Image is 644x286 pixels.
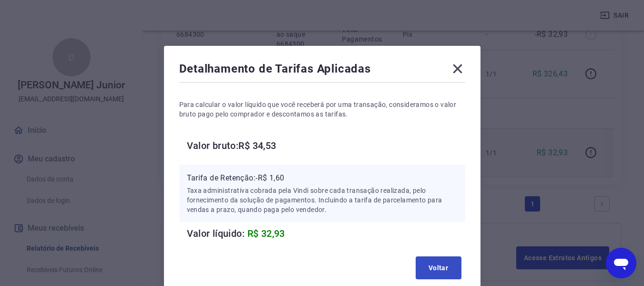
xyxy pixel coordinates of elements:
p: Tarifa de Retenção: -R$ 1,60 [187,172,458,184]
p: Taxa administrativa cobrada pela Vindi sobre cada transação realizada, pelo fornecimento da soluç... [187,186,458,214]
button: Voltar [416,256,461,279]
iframe: Botão para abrir a janela de mensagens [606,248,636,278]
div: Detalhamento de Tarifas Aplicadas [179,61,465,80]
p: Para calcular o valor líquido que você receberá por uma transação, consideramos o valor bruto pag... [179,100,465,119]
span: R$ 32,93 [247,228,285,239]
h6: Valor bruto: R$ 34,53 [187,138,465,153]
h6: Valor líquido: [187,226,465,241]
